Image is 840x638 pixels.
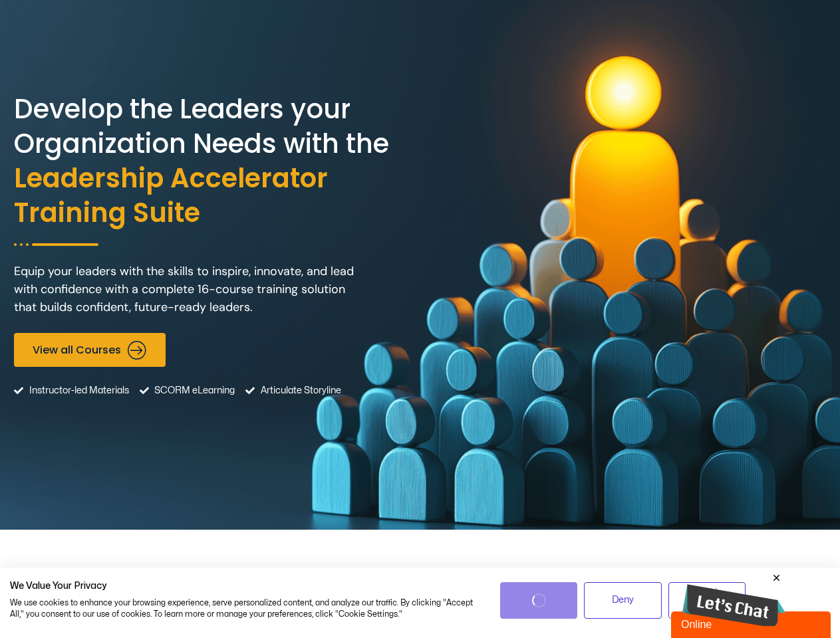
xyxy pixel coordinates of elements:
a: View all Courses [14,333,166,367]
h2: We Value Your Privacy [10,580,480,592]
p: Equip your leaders with the skills to inspire, innovate, and lead with confidence with a complete... [14,263,360,316]
iframe: chat widget [682,572,785,626]
span: Cookie Settings [677,585,738,615]
iframe: chat widget [671,609,833,638]
button: Accept all cookies [500,582,578,619]
span: Instructor-led Materials [26,373,129,407]
span: View all Courses [33,344,121,356]
span: Leadership Accelerator Training Suite [14,161,417,230]
button: Deny all cookies [584,582,662,619]
span: SCORM eLearning [151,373,235,407]
button: Adjust cookie preferences [668,582,746,619]
span: Articulate Storyline [257,373,341,407]
span: Deny [612,593,634,607]
h2: Develop the Leaders your Organization Needs with the [14,92,417,230]
p: We use cookies to enhance your browsing experience, serve personalized content, and analyze our t... [10,597,480,620]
